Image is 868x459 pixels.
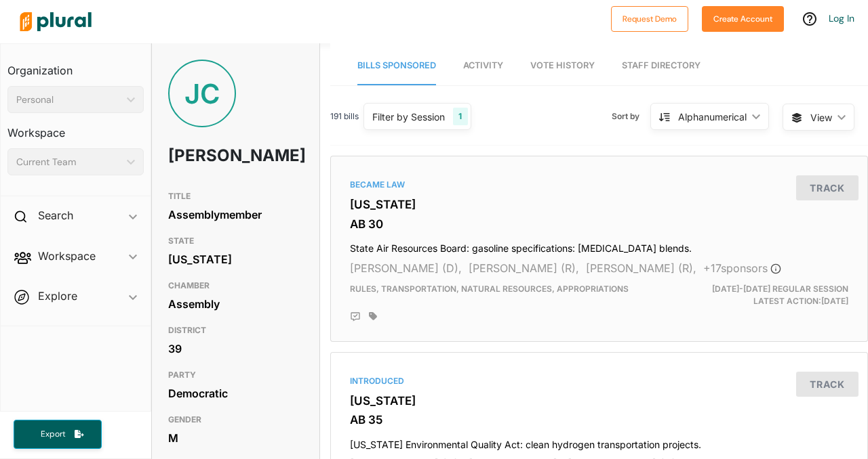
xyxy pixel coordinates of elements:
[350,261,462,275] span: [PERSON_NAME] (D),
[703,261,781,275] span: + 17 sponsor s
[350,179,848,191] div: Became Law
[372,110,445,124] div: Filter by Session
[611,11,688,25] a: Request Demo
[829,12,854,24] a: Log In
[350,217,848,231] h3: AB 30
[796,372,859,397] button: Track
[611,6,688,32] button: Request Demo
[350,198,848,211] h3: [US_STATE]
[796,175,859,200] button: Track
[330,110,359,123] span: 191 bills
[686,283,859,307] div: Latest Action: [DATE]
[16,93,121,107] div: Personal
[168,294,303,314] div: Assembly
[702,6,784,32] button: Create Account
[357,47,436,85] a: Bills Sponsored
[168,338,303,359] div: 39
[31,429,75,440] span: Export
[38,208,73,223] h2: Search
[350,394,848,408] h3: [US_STATE]
[350,375,848,387] div: Introduced
[16,155,121,169] div: Current Team
[168,204,303,225] div: Assemblymember
[7,51,144,81] h3: Organization
[350,413,848,427] h3: AB 35
[369,311,377,321] div: Add tags
[168,249,303,269] div: [US_STATE]
[469,261,579,275] span: [PERSON_NAME] (R),
[168,278,303,294] h3: CHAMBER
[357,60,436,70] span: Bills Sponsored
[463,60,503,70] span: Activity
[168,428,303,448] div: M
[678,110,747,124] div: Alphanumerical
[168,135,250,176] h1: [PERSON_NAME]
[7,113,144,143] h3: Workspace
[350,433,848,451] h4: [US_STATE] Environmental Quality Act: clean hydrogen transportation projects.
[168,412,303,428] h3: GENDER
[810,110,832,125] span: View
[350,236,848,255] h4: State Air Resources Board: gasoline specifications: [MEDICAL_DATA] blends.
[350,311,361,322] div: Add Position Statement
[168,367,303,383] h3: PARTY
[168,60,236,127] div: JC
[622,47,701,85] a: Staff Directory
[530,47,595,85] a: Vote History
[712,284,848,294] span: [DATE]-[DATE] Regular Session
[702,11,784,25] a: Create Account
[530,60,595,70] span: Vote History
[350,284,629,294] span: Rules, Transportation, Natural Resources, Appropriations
[14,420,102,449] button: Export
[168,322,303,338] h3: DISTRICT
[168,383,303,403] div: Democratic
[453,108,467,125] div: 1
[586,261,696,275] span: [PERSON_NAME] (R),
[168,233,303,249] h3: STATE
[463,47,503,85] a: Activity
[612,110,650,123] span: Sort by
[168,188,303,204] h3: TITLE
